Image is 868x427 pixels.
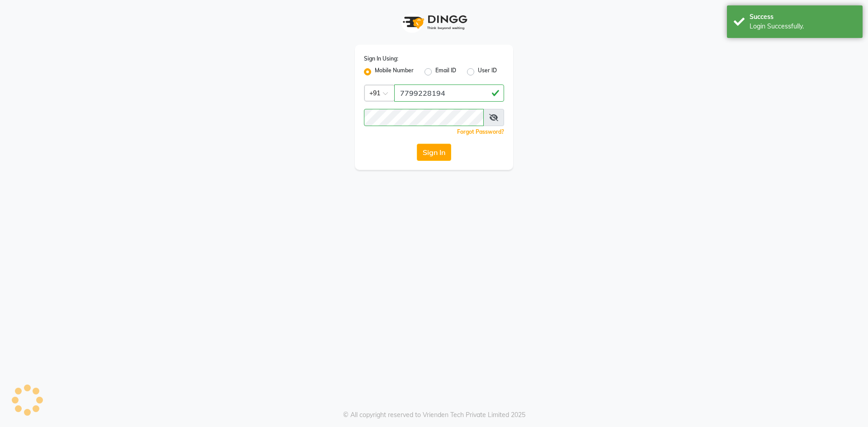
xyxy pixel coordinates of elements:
label: Sign In Using: [364,55,398,63]
label: User ID [478,66,497,77]
label: Email ID [435,66,456,77]
button: Sign In [417,144,451,161]
img: logo1.svg [398,9,470,36]
label: Mobile Number [375,66,414,77]
div: Login Successfully. [750,22,856,31]
div: Success [750,12,856,22]
a: Forgot Password? [457,128,504,135]
input: Username [394,84,504,102]
input: Username [364,109,484,126]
